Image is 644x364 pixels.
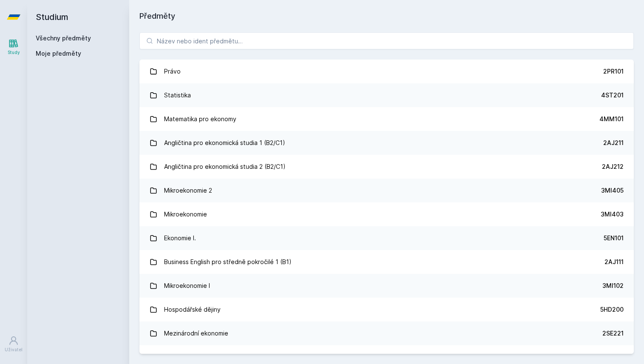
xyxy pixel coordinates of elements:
[601,186,624,195] div: 3MI405
[164,182,212,199] div: Mikroekonomie 2
[139,179,634,202] a: Mikroekonomie 2 3MI405
[139,298,634,321] a: Hospodářské dějiny 5HD200
[36,49,81,58] span: Moje předměty
[164,230,196,247] div: Ekonomie I.
[139,60,634,83] a: Právo 2PR101
[602,329,624,338] div: 2SE221
[139,107,634,131] a: Matematika pro ekonomy 4MM101
[2,331,26,357] a: Uživatel
[139,250,634,274] a: Business English pro středně pokročilé 1 (B1) 2AJ111
[601,353,624,361] div: 22F200
[164,63,181,80] div: Právo
[139,155,634,179] a: Angličtina pro ekonomická studia 2 (B2/C1) 2AJ212
[139,10,634,22] h1: Předměty
[139,83,634,107] a: Statistika 4ST201
[139,321,634,345] a: Mezinárodní ekonomie 2SE221
[139,131,634,155] a: Angličtina pro ekonomická studia 1 (B2/C1) 2AJ211
[36,34,91,42] a: Všechny předměty
[602,162,624,171] div: 2AJ212
[164,277,210,294] div: Mikroekonomie I
[164,87,191,104] div: Statistika
[164,325,228,342] div: Mezinárodní ekonomie
[604,258,624,266] div: 2AJ111
[604,234,624,242] div: 5EN101
[5,347,23,353] div: Uživatel
[139,274,634,298] a: Mikroekonomie I 3MI102
[601,91,624,100] div: 4ST201
[139,32,634,49] input: Název nebo ident předmětu…
[2,34,26,60] a: Study
[139,226,634,250] a: Ekonomie I. 5EN101
[164,111,236,128] div: Matematika pro ekonomy
[8,49,20,56] div: Study
[603,67,624,76] div: 2PR101
[602,282,624,290] div: 3MI102
[603,139,624,147] div: 2AJ211
[139,202,634,226] a: Mikroekonomie 3MI403
[164,134,285,151] div: Angličtina pro ekonomická studia 1 (B2/C1)
[600,305,624,314] div: 5HD200
[164,206,207,223] div: Mikroekonomie
[164,158,286,175] div: Angličtina pro ekonomická studia 2 (B2/C1)
[164,253,292,270] div: Business English pro středně pokročilé 1 (B1)
[164,301,221,318] div: Hospodářské dějiny
[601,210,624,219] div: 3MI403
[599,115,624,123] div: 4MM101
